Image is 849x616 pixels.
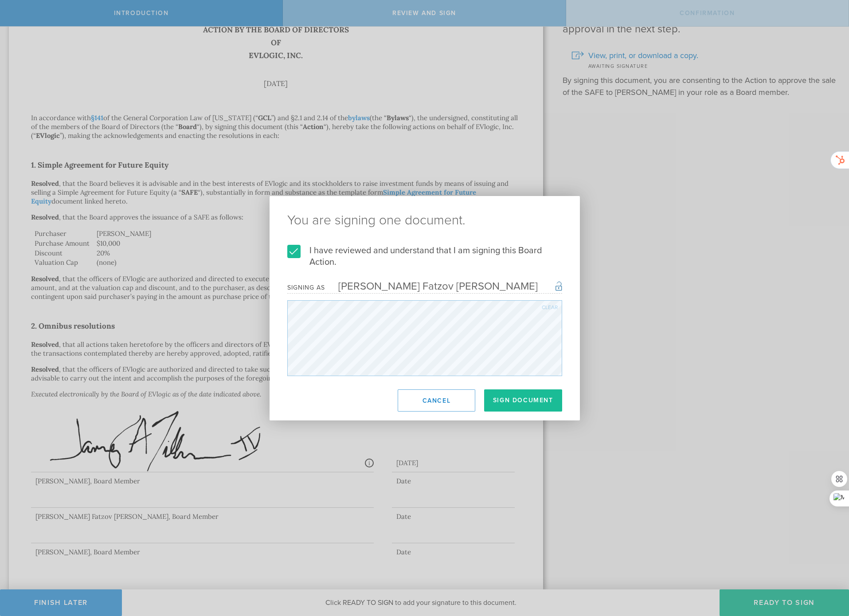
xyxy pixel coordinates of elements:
[484,389,562,412] button: Sign Document
[287,245,562,268] label: I have reviewed and understand that I am signing this Board Action.
[325,280,538,293] div: [PERSON_NAME] Fatzov [PERSON_NAME]
[398,389,475,412] button: Cancel
[287,284,325,291] div: Signing as
[287,214,562,227] ng-pluralize: You are signing one document.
